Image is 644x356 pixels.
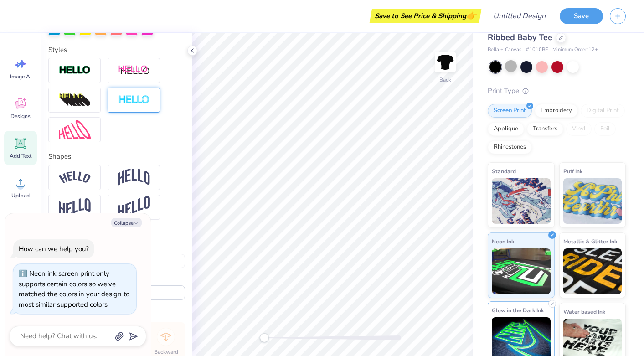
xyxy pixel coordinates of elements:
span: Metallic & Glitter Ink [563,237,617,246]
div: Print Type [488,86,626,96]
img: Arch [118,169,150,186]
div: Back [439,76,451,84]
input: Untitled Design [486,7,553,25]
div: Digital Print [581,104,625,118]
div: Transfers [527,122,563,136]
div: Rhinestones [488,140,532,154]
span: Upload [11,192,30,199]
span: Minimum Order: 12 + [552,46,598,54]
img: Arc [59,171,91,184]
span: Designs [10,113,31,120]
div: Applique [488,122,524,136]
img: Puff Ink [563,178,622,224]
div: Foil [594,122,616,136]
img: 3D Illusion [59,93,91,108]
img: Rise [118,196,150,218]
img: Standard [492,178,551,224]
span: Standard [492,166,516,176]
span: Add Text [10,152,31,160]
img: Back [436,53,454,71]
label: Styles [48,45,67,55]
img: Flag [59,198,91,216]
img: Stroke [59,65,91,76]
div: Screen Print [488,104,532,118]
img: Negative Space [118,95,150,105]
div: Vinyl [566,122,592,136]
img: Neon Ink [492,248,551,294]
span: Puff Ink [563,166,582,176]
img: Shadow [118,65,150,76]
div: Save to See Price & Shipping [372,9,479,23]
button: Collapse [111,218,142,227]
span: 👉 [466,10,476,21]
button: Save [560,8,603,24]
span: Image AI [10,73,31,80]
span: Bella + Canvas [488,46,521,54]
span: Neon Ink [492,237,514,246]
div: Embroidery [535,104,578,118]
img: Metallic & Glitter Ink [563,248,622,294]
span: Glow in the Dark Ink [492,305,544,315]
img: Free Distort [59,120,91,139]
div: Accessibility label [260,333,269,342]
div: How can we help you? [19,244,89,253]
span: # 1010BE [526,46,548,54]
span: Water based Ink [563,307,605,316]
label: Shapes [48,151,71,162]
div: Neon ink screen print only supports certain colors so we’ve matched the colors in your design to ... [19,269,129,309]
